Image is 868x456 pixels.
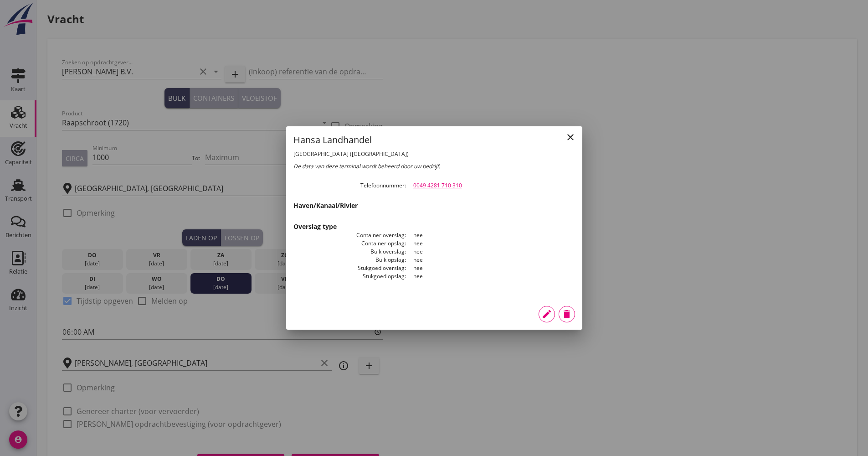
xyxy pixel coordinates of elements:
a: 0049 4281 710 310 [413,181,462,189]
div: De data van deze terminal wordt beheerd door uw bedrijf. [293,162,575,171]
dd: nee [406,248,575,256]
dd: nee [406,231,575,239]
dt: Stukgoed overslag [293,264,406,272]
i: edit [541,309,552,320]
h2: [GEOGRAPHIC_DATA] ([GEOGRAPHIC_DATA]) [293,150,434,158]
dd: nee [406,239,575,248]
h3: Haven/Kanaal/Rivier [293,201,575,210]
dt: Bulk overslag [293,248,406,256]
dd: nee [406,272,575,280]
i: delete [561,309,572,320]
dt: Bulk opslag [293,256,406,264]
dd: nee [406,264,575,272]
dt: Stukgoed opslag [293,272,406,280]
dd: nee [406,256,575,264]
i: close [565,132,576,143]
dt: Container opslag [293,239,406,248]
h3: Overslag type [293,222,575,231]
h1: Hansa Landhandel [293,134,434,146]
dt: Telefoonnummer [293,181,406,190]
dt: Container overslag [293,231,406,239]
